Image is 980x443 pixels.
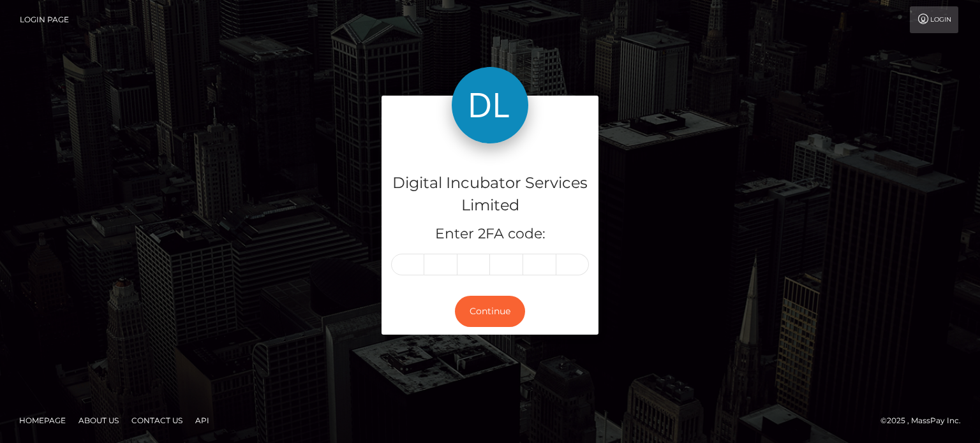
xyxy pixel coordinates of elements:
h5: Enter 2FA code: [391,224,589,244]
a: Contact Us [126,410,188,430]
a: Login [910,6,958,33]
a: Homepage [14,410,71,430]
img: Digital Incubator Services Limited [452,67,528,143]
a: Login Page [20,6,69,33]
h4: Digital Incubator Services Limited [391,172,589,217]
a: API [190,410,214,430]
button: Continue [455,296,525,327]
a: About Us [73,410,124,430]
div: © 2025 , MassPay Inc. [880,414,970,428]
